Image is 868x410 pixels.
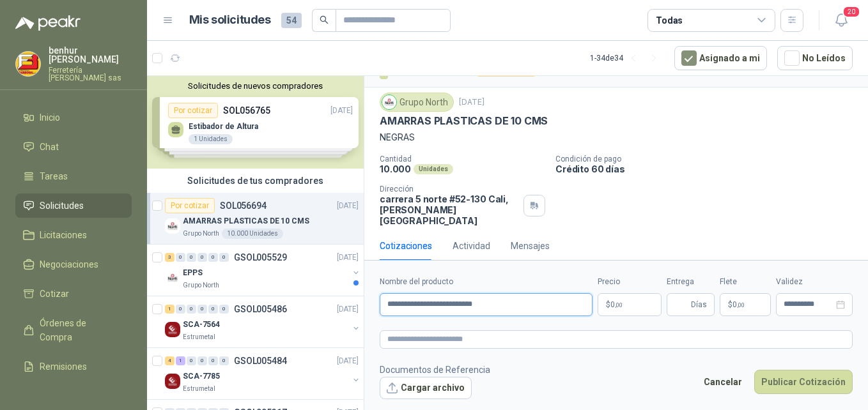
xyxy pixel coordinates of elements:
[610,301,623,308] span: 0
[667,276,715,288] label: Entrega
[380,185,518,194] p: Dirección
[40,110,60,125] span: Inicio
[615,301,623,308] span: ,00
[165,356,174,365] div: 4
[732,301,745,308] span: 0
[40,360,87,374] span: Remisiones
[198,305,207,314] div: 0
[40,228,87,242] span: Licitaciones
[453,239,490,253] div: Actividad
[208,356,218,365] div: 0
[183,229,219,239] p: Grupo North
[40,140,59,154] span: Chat
[555,163,863,174] p: Crédito 60 días
[380,239,432,253] div: Cotizaciones
[737,301,745,308] span: ,00
[15,282,132,306] a: Cotizar
[165,305,174,314] div: 1
[183,215,309,227] p: AMARRAS PLASTICAS DE 10 CMS
[337,200,359,212] p: [DATE]
[15,15,81,31] img: Logo peakr
[382,95,396,109] img: Company Logo
[147,76,364,169] div: Solicitudes de nuevos compradoresPor cotizarSOL056765[DATE] Estibador de Altura1 UnidadesPor coti...
[176,305,185,314] div: 0
[380,114,548,128] p: AMARRAS PLASTICAS DE 10 CMS
[165,198,215,213] div: Por cotizar
[720,293,771,316] p: $ 0,00
[220,201,267,210] p: SOL056694
[15,135,132,159] a: Chat
[234,305,287,314] p: GSOL005486
[147,169,364,193] div: Solicitudes de tus compradores
[380,155,545,163] p: Cantidad
[380,93,454,112] div: Grupo North
[49,46,132,64] p: benhur [PERSON_NAME]
[380,377,472,400] button: Cargar archivo
[183,319,220,331] p: SCA-7564
[176,356,185,365] div: 1
[842,6,860,18] span: 20
[776,276,853,288] label: Validez
[165,322,180,337] img: Company Logo
[15,354,132,379] a: Remisiones
[656,13,683,27] div: Todas
[380,130,853,144] p: NEGRAS
[511,239,550,253] div: Mensajes
[15,223,132,247] a: Licitaciones
[15,252,132,277] a: Negociaciones
[590,48,664,68] div: 1 - 34 de 34
[40,316,120,344] span: Órdenes de Compra
[598,293,662,316] p: $0,00
[337,252,359,264] p: [DATE]
[165,270,180,285] img: Company Logo
[165,374,180,389] img: Company Logo
[187,253,196,262] div: 0
[189,11,271,29] h1: Mis solicitudes
[674,46,767,70] button: Asignado a mi
[754,370,853,394] button: Publicar Cotización
[183,267,203,279] p: EPPS
[219,253,229,262] div: 0
[830,9,853,32] button: 20
[598,276,662,288] label: Precio
[165,353,361,394] a: 4 1 0 0 0 0 GSOL005484[DATE] Company LogoSCA-7785Estrumetal
[555,155,863,163] p: Condición de pago
[40,199,84,213] span: Solicitudes
[222,229,283,239] div: 10.000 Unidades
[152,81,359,91] button: Solicitudes de nuevos compradores
[380,276,593,288] label: Nombre del producto
[183,280,219,291] p: Grupo North
[183,332,215,342] p: Estrumetal
[337,303,359,315] p: [DATE]
[165,250,361,291] a: 3 0 0 0 0 0 GSOL005529[DATE] Company LogoEPPSGrupo North
[320,15,329,24] span: search
[234,356,287,365] p: GSOL005484
[15,311,132,349] a: Órdenes de Compra
[219,356,229,365] div: 0
[198,356,207,365] div: 0
[40,257,98,271] span: Negociaciones
[15,164,132,188] a: Tareas
[198,253,207,262] div: 0
[208,253,218,262] div: 0
[15,105,132,130] a: Inicio
[183,384,215,394] p: Estrumetal
[720,276,771,288] label: Flete
[165,218,180,234] img: Company Logo
[459,96,484,109] p: [DATE]
[234,253,287,262] p: GSOL005529
[187,305,196,314] div: 0
[691,294,707,315] span: Días
[40,287,69,301] span: Cotizar
[165,253,174,262] div: 3
[16,52,40,76] img: Company Logo
[380,194,518,226] p: carrera 5 norte #52-130 Cali , [PERSON_NAME][GEOGRAPHIC_DATA]
[281,13,302,28] span: 54
[728,301,732,308] span: $
[380,163,411,174] p: 10.000
[697,370,749,394] button: Cancelar
[147,193,364,245] a: Por cotizarSOL056694[DATE] Company LogoAMARRAS PLASTICAS DE 10 CMSGrupo North10.000 Unidades
[337,355,359,367] p: [DATE]
[183,370,220,383] p: SCA-7785
[15,194,132,218] a: Solicitudes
